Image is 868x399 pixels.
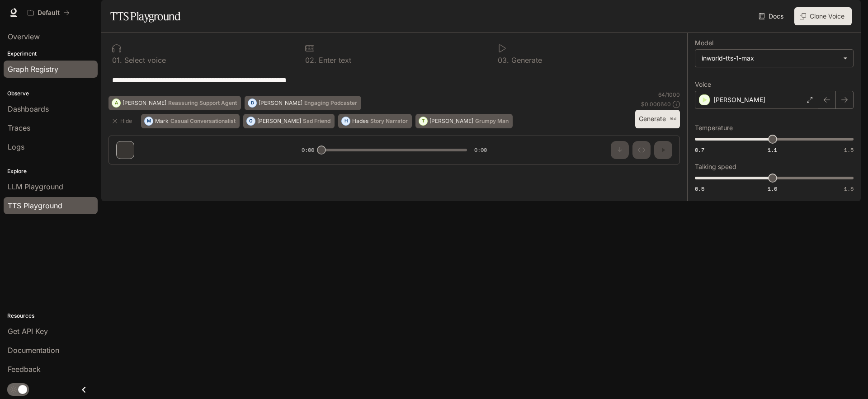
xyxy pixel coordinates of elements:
button: All workspaces [24,4,74,22]
span: 0.5 [695,185,704,192]
button: Generate⌘⏎ [635,110,680,128]
button: T[PERSON_NAME]Grumpy Man [415,114,513,128]
span: 0.7 [695,146,704,154]
p: ⌘⏎ [670,117,676,122]
div: H [342,114,350,128]
h1: TTS Playground [110,7,180,25]
p: [PERSON_NAME] [713,95,765,104]
p: Enter text [316,56,351,64]
p: Grumpy Man [475,118,509,124]
span: 1.5 [844,185,854,192]
p: Temperature [695,125,733,131]
p: [PERSON_NAME] [123,100,166,106]
p: [PERSON_NAME] [259,100,302,106]
p: [PERSON_NAME] [257,118,301,124]
button: Clone Voice [794,7,852,25]
span: 1.1 [768,146,777,154]
p: 0 3 . [498,56,509,64]
button: O[PERSON_NAME]Sad Friend [243,114,335,128]
button: Hide [108,114,137,128]
p: Sad Friend [303,118,330,124]
p: Default [38,9,60,17]
p: 0 1 . [112,56,122,64]
div: T [419,114,427,128]
div: M [145,114,153,128]
p: Story Narrator [370,118,408,124]
p: Generate [509,56,542,64]
p: Casual Conversationalist [170,118,236,124]
div: inworld-tts-1-max [702,54,839,63]
button: HHadesStory Narrator [338,114,412,128]
p: Select voice [122,56,166,64]
div: inworld-tts-1-max [695,50,853,67]
p: 0 2 . [305,56,316,64]
button: D[PERSON_NAME]Engaging Podcaster [245,96,361,110]
p: $ 0.000640 [641,100,671,108]
div: A [112,96,120,110]
div: O [247,114,255,128]
div: D [248,96,256,110]
p: Talking speed [695,164,736,170]
button: MMarkCasual Conversationalist [141,114,240,128]
p: [PERSON_NAME] [429,118,473,124]
p: 64 / 1000 [658,91,680,99]
span: 1.5 [844,146,854,154]
span: 1.0 [768,185,777,192]
a: Docs [757,7,787,25]
p: Model [695,40,713,46]
p: Voice [695,81,711,88]
button: A[PERSON_NAME]Reassuring Support Agent [108,96,241,110]
p: Reassuring Support Agent [168,100,237,106]
p: Hades [352,118,368,124]
p: Mark [155,118,169,124]
p: Engaging Podcaster [304,100,357,106]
